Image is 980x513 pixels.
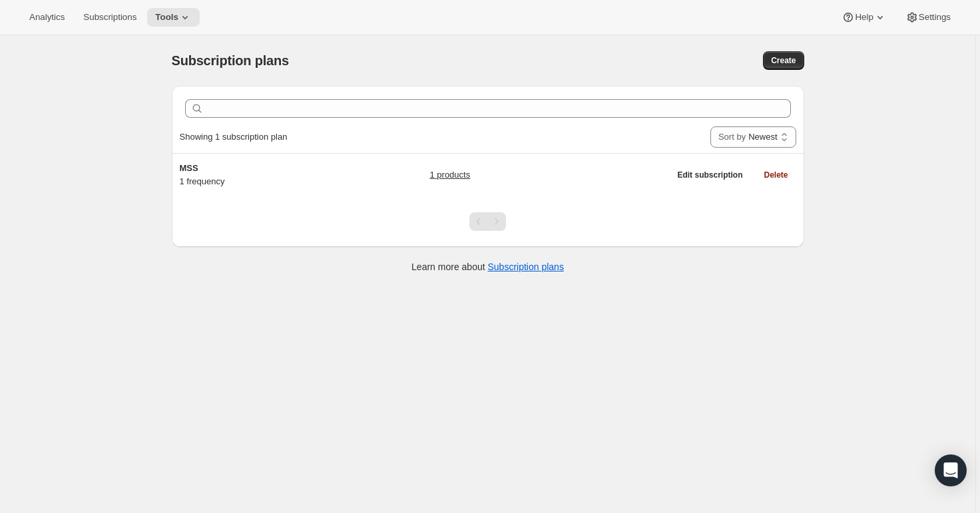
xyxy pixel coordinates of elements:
[771,55,796,66] span: Create
[919,12,951,23] span: Settings
[155,12,178,23] span: Tools
[488,261,564,272] a: Subscription plans
[669,166,750,184] button: Edit subscription
[469,212,506,231] nav: Pagination
[756,166,796,184] button: Delete
[834,8,894,27] button: Help
[935,454,967,486] div: Open Intercom Messenger
[83,12,136,23] span: Subscriptions
[172,53,289,68] span: Subscription plans
[21,8,73,27] button: Analytics
[411,260,564,273] p: Learn more about
[763,51,804,70] button: Create
[147,8,200,27] button: Tools
[29,12,65,23] span: Analytics
[180,132,288,142] span: Showing 1 subscription plan
[180,162,346,188] div: 1 frequency
[764,170,788,180] span: Delete
[180,163,198,173] span: MSS
[677,170,742,180] span: Edit subscription
[75,8,144,27] button: Subscriptions
[855,12,873,23] span: Help
[897,8,959,27] button: Settings
[429,168,470,182] a: 1 products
